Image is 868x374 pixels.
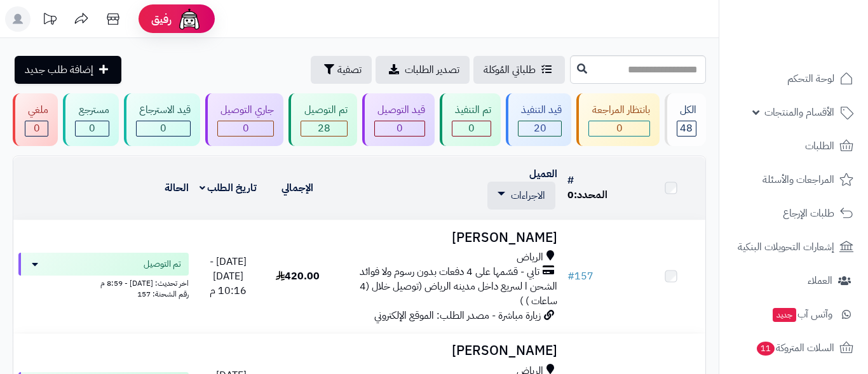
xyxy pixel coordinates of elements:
[662,93,709,146] a: الكل48
[529,166,557,182] a: العميل
[286,93,359,146] a: تم التوصيل 28
[276,269,320,284] span: 420.00
[771,305,832,323] span: وآتس آب
[616,121,623,136] span: 0
[151,11,172,27] span: رفيق
[405,62,459,77] span: تصدير الطلبات
[567,269,574,284] span: #
[318,121,330,136] span: 28
[511,188,545,203] span: الاجراءات
[217,103,274,117] div: جاري التوصيل
[137,121,190,136] div: 0
[680,121,693,136] span: 48
[756,339,834,357] span: السلات المتروكة
[121,93,203,146] a: قيد الاسترجاع 0
[727,232,860,262] a: إشعارات التحويلات البنكية
[137,288,189,300] span: رقم الشحنة: 157
[452,121,491,136] div: 0
[337,62,362,77] span: تصفية
[517,250,543,265] span: الرياض
[757,342,775,356] span: 11
[677,103,696,117] div: الكل
[437,93,503,146] a: تم التنفيذ 0
[787,70,834,88] span: لوحة التحكم
[763,171,834,189] span: المراجعات والأسئلة
[518,103,562,117] div: قيد التنفيذ
[727,63,860,94] a: لوحة التحكم
[301,103,347,117] div: تم التوصيل
[727,164,860,195] a: المراجعات والأسئلة
[374,103,425,117] div: قيد التوصيل
[805,137,834,155] span: الطلبات
[160,121,166,136] span: 0
[203,93,286,146] a: جاري التوصيل 0
[34,6,65,35] a: تحديثات المنصة
[567,173,574,188] a: #
[311,56,372,84] button: تصفية
[588,103,649,117] div: بانتظار المراجعة
[25,62,93,77] span: إضافة طلب جديد
[375,121,424,136] div: 0
[301,121,346,136] div: 28
[738,238,834,256] span: إشعارات التحويلات البنكية
[76,121,108,136] div: 0
[782,34,856,60] img: logo-2.png
[10,93,60,146] a: ملغي 0
[75,103,109,117] div: مسترجع
[360,93,437,146] a: قيد التوصيل 0
[727,299,860,330] a: وآتس آبجديد
[177,6,202,32] img: ai-face.png
[727,131,860,161] a: الطلبات
[60,93,121,146] a: مسترجع 0
[34,121,40,136] span: 0
[218,121,273,136] div: 0
[25,121,48,136] div: 0
[764,104,834,121] span: الأقسام والمنتجات
[808,272,832,290] span: العملاء
[337,230,557,245] h3: [PERSON_NAME]
[468,121,475,136] span: 0
[89,121,95,136] span: 0
[210,254,247,298] span: [DATE] - [DATE] 10:16 م
[727,198,860,229] a: طلبات الإرجاع
[165,180,189,196] a: الحالة
[136,103,191,117] div: قيد الاسترجاع
[534,121,546,136] span: 20
[473,56,565,84] a: طلباتي المُوكلة
[452,103,491,117] div: تم التنفيذ
[783,204,834,222] span: طلبات الإرجاع
[574,93,661,146] a: بانتظار المراجعة 0
[243,121,249,136] span: 0
[503,93,574,146] a: قيد التنفيذ 20
[360,279,557,309] span: الشحن ا لسريع داخل مدينه الرياض (توصيل خلال (4 ساعات ) )
[567,269,593,284] a: #157
[337,344,557,358] h3: [PERSON_NAME]
[144,258,181,270] span: تم التوصيل
[498,188,545,203] a: الاجراءات
[567,187,574,203] span: 0
[281,180,313,196] a: الإجمالي
[567,188,631,203] div: المحدد:
[727,333,860,363] a: السلات المتروكة11
[484,62,536,77] span: طلباتي المُوكلة
[360,265,539,279] span: تابي - قسّمها على 4 دفعات بدون رسوم ولا فوائد
[200,180,257,196] a: تاريخ الطلب
[25,103,48,117] div: ملغي
[519,121,561,136] div: 20
[589,121,649,136] div: 0
[397,121,403,136] span: 0
[15,56,121,84] a: إضافة طلب جديد
[18,276,189,289] div: اخر تحديث: [DATE] - 8:59 م
[773,308,796,322] span: جديد
[376,56,470,84] a: تصدير الطلبات
[374,308,541,323] span: زيارة مباشرة - مصدر الطلب: الموقع الإلكتروني
[727,265,860,296] a: العملاء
